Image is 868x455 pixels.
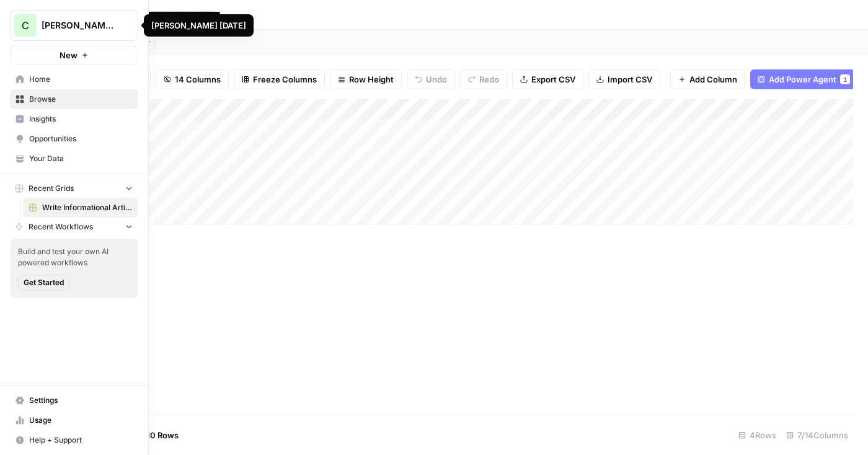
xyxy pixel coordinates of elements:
[689,73,737,86] span: Add Column
[23,198,138,218] a: Write Informational Article (1)
[29,153,133,164] span: Your Data
[10,69,138,89] a: Home
[330,69,402,89] button: Row Height
[129,429,179,441] span: Add 10 Rows
[10,410,138,430] a: Usage
[42,202,133,213] span: Write Informational Article (1)
[29,74,133,85] span: Home
[10,149,138,169] a: Your Data
[18,275,69,291] button: Get Started
[22,18,29,33] span: C
[769,73,836,86] span: Add Power Agent
[426,73,447,86] span: Undo
[29,221,93,232] span: Recent Workflows
[29,415,133,426] span: Usage
[29,133,133,144] span: Opportunities
[10,391,138,410] a: Settings
[29,94,133,105] span: Browse
[10,89,138,109] a: Browse
[29,435,133,446] span: Help + Support
[750,69,855,89] button: Add Power Agent1
[588,69,660,89] button: Import CSV
[234,69,325,89] button: Freeze Columns
[407,69,455,89] button: Undo
[460,69,507,89] button: Redo
[10,129,138,149] a: Opportunities
[42,19,117,32] span: [PERSON_NAME] [DATE]
[512,69,583,89] button: Export CSV
[156,69,229,89] button: 14 Columns
[733,425,781,445] div: 4 Rows
[175,73,221,86] span: 14 Columns
[24,277,64,288] span: Get Started
[29,113,133,125] span: Insights
[781,425,853,445] div: 7/14 Columns
[10,430,138,450] button: Help + Support
[10,218,138,236] button: Recent Workflows
[10,179,138,198] button: Recent Grids
[670,69,745,89] button: Add Column
[531,73,575,86] span: Export CSV
[18,246,131,268] span: Build and test your own AI powered workflows
[253,73,317,86] span: Freeze Columns
[29,183,74,194] span: Recent Grids
[29,395,133,406] span: Settings
[349,73,394,86] span: Row Height
[840,74,850,84] div: 1
[608,73,652,86] span: Import CSV
[10,109,138,129] a: Insights
[843,74,847,84] span: 1
[60,49,77,61] span: New
[10,46,138,64] button: New
[479,73,499,86] span: Redo
[10,10,138,41] button: Workspace: Caroline AirCraft April 2025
